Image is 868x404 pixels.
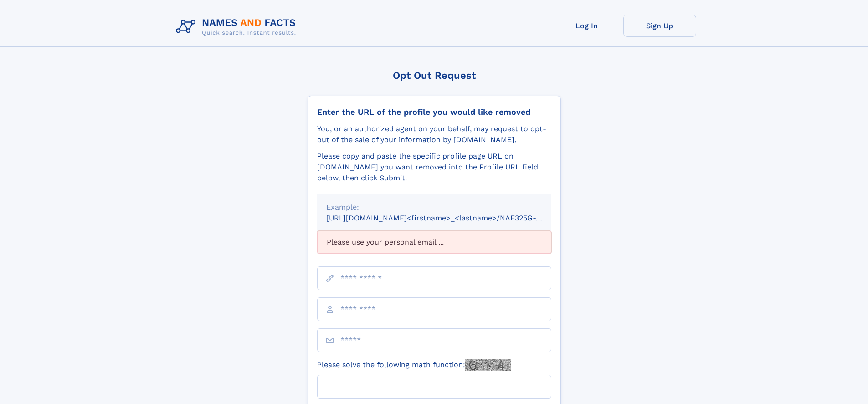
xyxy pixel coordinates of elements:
a: Log In [550,15,623,37]
label: Please solve the following math function: [317,359,511,371]
div: Please use your personal email ... [317,231,551,254]
div: Enter the URL of the profile you would like removed [317,107,551,117]
div: Please copy and paste the specific profile page URL on [DOMAIN_NAME] you want removed into the Pr... [317,151,551,184]
div: You, or an authorized agent on your behalf, may request to opt-out of the sale of your informatio... [317,123,551,145]
a: Sign Up [623,15,696,37]
img: Logo Names and Facts [172,15,303,39]
small: [URL][DOMAIN_NAME]<firstname>_<lastname>/NAF325G-xxxxxxxx [326,214,569,222]
div: Example: [326,202,542,213]
div: Opt Out Request [308,70,561,81]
